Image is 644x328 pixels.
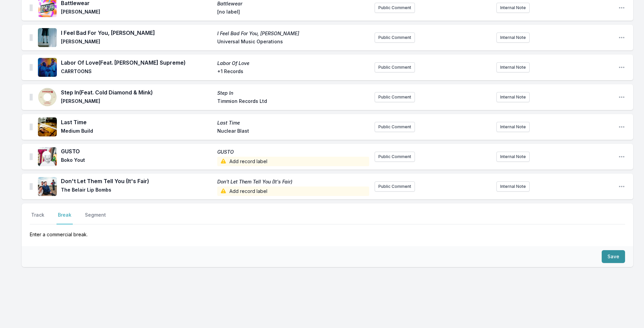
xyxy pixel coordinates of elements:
span: [PERSON_NAME] [61,8,213,17]
button: Internal Note [496,32,530,43]
span: The Belair Lip Bombs [61,187,213,196]
img: Step In [38,88,57,107]
span: Don't Let Them Tell You (It's Fair) [217,178,370,185]
button: Public Comment [375,92,415,102]
button: Internal Note [496,92,530,102]
button: Internal Note [496,152,530,162]
img: Drag Handle [30,94,32,101]
span: Step In (Feat. Cold Diamond & Mink) [61,88,213,96]
button: Public Comment [375,152,415,162]
img: I Feel Bad For You, Dave [38,28,57,47]
button: Public Comment [375,122,415,132]
span: Labor Of Love [217,60,370,67]
button: Public Comment [375,3,415,13]
button: Save [602,250,625,263]
span: Last Time [61,118,213,126]
span: Universal Music Operations [217,38,370,46]
span: I Feel Bad For You, [PERSON_NAME] [217,30,370,37]
span: [no label] [217,8,370,17]
span: Timmion Records Ltd [217,98,370,106]
img: Drag Handle [30,183,32,190]
span: Boko Yout [61,157,213,166]
span: GUSTO [61,147,213,155]
span: Step In [217,90,370,96]
img: Drag Handle [30,4,32,11]
span: Last Time [217,119,370,126]
span: Add record label [217,187,370,196]
button: Internal Note [496,62,530,72]
span: I Feel Bad For You, [PERSON_NAME] [61,29,213,37]
span: [PERSON_NAME] [61,38,213,46]
span: +1 Records [217,68,370,76]
button: Open playlist item options [618,4,625,11]
img: Labor Of Love [38,58,57,77]
span: Labor Of Love (Feat. [PERSON_NAME] Supreme) [61,59,213,67]
span: GUSTO [217,149,370,155]
p: Enter a commercial break. [30,224,625,238]
button: Open playlist item options [618,183,625,190]
span: Nuclear Blast [217,128,370,136]
img: Last Time [38,117,57,136]
button: Track [30,212,46,224]
span: Medium Build [61,128,213,136]
button: Open playlist item options [618,153,625,160]
button: Internal Note [496,3,530,13]
button: Public Comment [375,32,415,43]
button: Break [57,212,73,224]
button: Internal Note [496,181,530,192]
button: Open playlist item options [618,64,625,71]
img: Don't Let Them Tell You (It's Fair) [38,177,57,196]
button: Public Comment [375,181,415,192]
img: Drag Handle [30,64,32,71]
span: [PERSON_NAME] [61,98,213,106]
button: Public Comment [375,62,415,72]
button: Internal Note [496,122,530,132]
img: Drag Handle [30,34,32,41]
button: Open playlist item options [618,124,625,130]
img: GUSTO [38,147,57,166]
img: Drag Handle [30,153,32,160]
button: Open playlist item options [618,34,625,41]
span: Add record label [217,157,370,166]
button: Segment [84,212,107,224]
img: Drag Handle [30,124,32,130]
span: Battlewear [217,0,370,7]
span: CARRTOONS [61,68,213,76]
button: Open playlist item options [618,94,625,101]
span: Don't Let Them Tell You (It's Fair) [61,177,213,185]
